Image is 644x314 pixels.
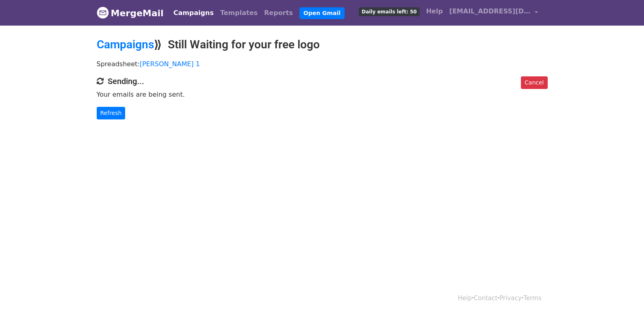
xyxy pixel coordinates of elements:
[356,3,423,19] a: Daily emails left: 50
[97,76,548,86] h4: Sending...
[474,295,497,302] a: Contact
[97,38,154,51] a: Campaigns
[170,5,217,21] a: Campaigns
[217,5,261,21] a: Templates
[299,7,345,19] a: Open Gmail
[446,3,541,22] a: [EMAIL_ADDRESS][DOMAIN_NAME]
[523,295,541,302] a: Terms
[97,107,126,119] a: Refresh
[499,295,521,302] a: Privacy
[140,60,200,68] a: [PERSON_NAME] 1
[521,76,547,89] a: Cancel
[449,6,531,16] span: [EMAIL_ADDRESS][DOMAIN_NAME]
[458,295,472,302] a: Help
[261,5,296,21] a: Reports
[97,38,548,52] h2: ⟫ Still Waiting for your free logo
[97,90,548,99] p: Your emails are being sent.
[97,6,109,19] img: MergeMail logo
[97,4,164,22] a: MergeMail
[423,3,446,19] a: Help
[97,60,548,68] p: Spreadsheet:
[359,7,419,16] span: Daily emails left: 50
